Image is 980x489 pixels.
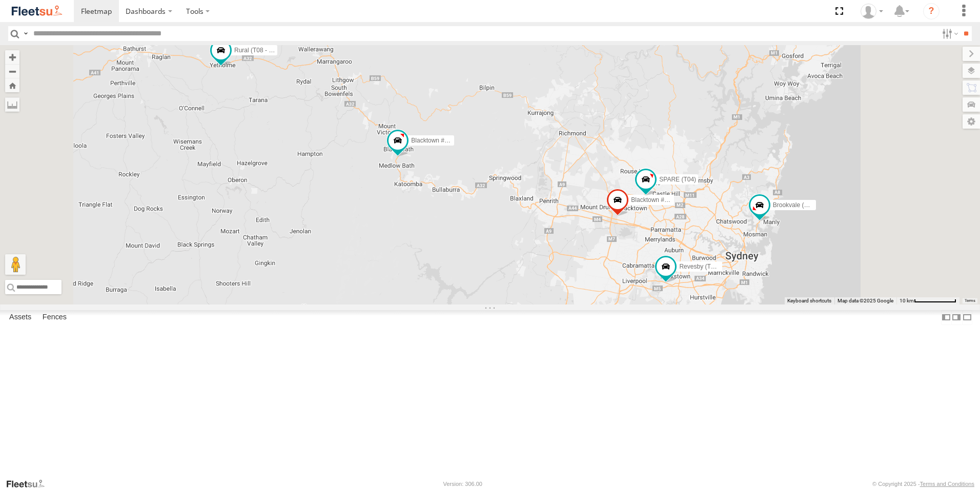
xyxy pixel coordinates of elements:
[773,201,873,209] span: Brookvale (T10 - [PERSON_NAME])
[679,263,775,270] span: Revesby (T07 - [PERSON_NAME])
[234,47,321,54] span: Rural (T08 - [PERSON_NAME])
[787,297,831,304] button: Keyboard shortcuts
[951,310,962,325] label: Dock Summary Table to the Right
[941,310,951,325] label: Dock Summary Table to the Left
[963,114,980,129] label: Map Settings
[872,481,974,487] div: © Copyright 2025 -
[22,26,30,41] label: Search Query
[37,310,72,324] label: Fences
[962,310,972,325] label: Hide Summary Table
[6,479,53,489] a: Visit our Website
[838,298,893,303] span: Map data ©2025 Google
[923,3,940,19] i: ?
[631,196,740,203] span: Blacktown #2 (T05 - [PERSON_NAME])
[5,78,19,92] button: Zoom Home
[5,254,26,275] button: Drag Pegman onto the map to open Street View
[5,97,19,112] label: Measure
[920,481,974,487] a: Terms and Conditions
[10,4,64,18] img: fleetsu-logo-horizontal.svg
[443,481,482,487] div: Version: 306.00
[896,297,959,304] button: Map Scale: 10 km per 79 pixels
[5,64,19,78] button: Zoom out
[965,299,975,303] a: Terms (opens in new tab)
[4,310,36,324] label: Assets
[857,4,887,19] div: Adrian Singleton
[411,137,520,145] span: Blacktown #1 (T09 - [PERSON_NAME])
[659,176,696,184] span: SPARE (T04)
[900,298,914,303] span: 10 km
[5,50,19,64] button: Zoom in
[938,26,960,41] label: Search Filter Options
